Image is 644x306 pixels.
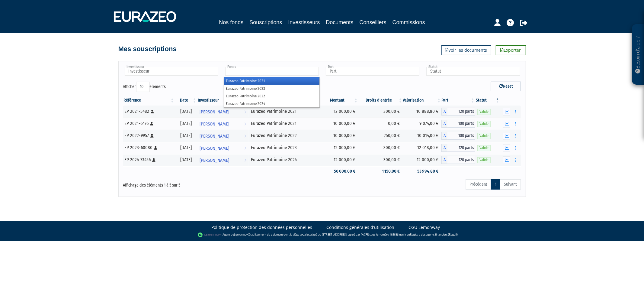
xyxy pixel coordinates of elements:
div: [DATE] [177,145,195,151]
a: Exporter [496,45,526,55]
span: 120 parts [447,156,475,164]
div: EP 2021-5482 [125,108,173,115]
td: 300,00 € [358,106,403,118]
td: 9 074,00 € [403,118,442,130]
span: 100 parts [447,132,475,140]
i: [Français] Personne physique [154,146,158,150]
td: 300,00 € [358,142,403,154]
i: Voir l'investisseur [244,106,246,118]
div: [DATE] [177,120,195,127]
td: 0,00 € [358,118,403,130]
th: Statut : activer pour trier la colonne par ordre d&eacute;croissant [475,95,500,106]
div: EP 2024-73456 [125,157,173,163]
li: Eurazeo Patrimoine 2024 [224,100,319,107]
div: A - Eurazeo Patrimoine 2022 [441,132,475,140]
th: Valorisation: activer pour trier la colonne par ordre croissant [403,95,442,106]
div: EP 2022-9957 [125,132,173,139]
li: Eurazeo Patrimoine 2021 [224,77,319,85]
a: [PERSON_NAME] [197,154,249,166]
th: Investisseur: activer pour trier la colonne par ordre croissant [197,95,249,106]
td: 12 000,00 € [320,154,359,166]
i: [Français] Personne physique [151,134,154,138]
td: 12 000,00 € [320,106,359,118]
div: Eurazeo Patrimoine 2023 [251,145,318,151]
i: [Français] Personne physique [150,122,154,125]
a: Conditions générales d'utilisation [327,224,395,230]
th: Référence : activer pour trier la colonne par ordre croissant [123,95,175,106]
th: Montant: activer pour trier la colonne par ordre croissant [320,95,359,106]
div: - Agent de (établissement de paiement dont le siège social est situé au [STREET_ADDRESS], agréé p... [6,232,638,238]
i: Voir l'investisseur [244,119,246,130]
a: [PERSON_NAME] [197,142,249,154]
img: logo-lemonway.png [198,232,221,238]
span: Valide [477,133,491,139]
span: Valide [477,157,491,163]
a: Documents [326,18,354,27]
a: Souscriptions [249,18,282,28]
a: Voir les documents [441,45,491,55]
span: [PERSON_NAME] [200,155,229,166]
span: [PERSON_NAME] [200,106,229,118]
td: 12 018,00 € [403,142,442,154]
h4: Mes souscriptions [118,45,177,53]
div: A - Eurazeo Patrimoine 2021 [441,108,475,116]
a: CGU Lemonway [409,224,440,230]
th: Droits d'entrée: activer pour trier la colonne par ordre croissant [358,95,403,106]
div: A - Eurazeo Patrimoine 2024 [441,156,475,164]
div: [DATE] [177,132,195,139]
a: [PERSON_NAME] [197,118,249,130]
div: Eurazeo Patrimoine 2024 [251,157,318,163]
span: 120 parts [447,144,475,152]
p: Besoin d'aide ? [635,28,642,82]
i: [Français] Personne physique [151,110,154,113]
span: Valide [477,121,491,127]
div: Eurazeo Patrimoine 2021 [251,108,318,115]
i: Voir l'investisseur [244,155,246,166]
button: Reset [491,82,521,91]
span: Valide [477,109,491,115]
i: Voir l'investisseur [244,143,246,154]
span: Valide [477,145,491,151]
span: 100 parts [447,120,475,128]
a: [PERSON_NAME] [197,130,249,142]
td: 10 000,00 € [320,130,359,142]
a: Nos fonds [219,18,243,27]
a: Registre des agents financiers (Regafi) [410,233,458,236]
td: 53 994,80 € [403,166,442,177]
td: 10 888,80 € [403,106,442,118]
i: Voir l'investisseur [244,131,246,142]
div: A - Eurazeo Patrimoine 2023 [441,144,475,152]
a: Commissions [392,18,425,27]
a: [PERSON_NAME] [197,106,249,118]
span: A [441,108,447,116]
div: A - Eurazeo Patrimoine 2021 [441,120,475,128]
td: 56 000,00 € [320,166,359,177]
td: 300,00 € [358,154,403,166]
i: [Français] Personne physique [152,158,156,162]
td: 10 014,00 € [403,130,442,142]
span: [PERSON_NAME] [200,119,229,130]
th: Date: activer pour trier la colonne par ordre croissant [175,95,197,106]
li: Eurazeo Patrimoine 2023 [224,85,319,92]
td: 12 000,00 € [320,142,359,154]
span: A [441,132,447,140]
a: Lemonway [234,233,248,236]
img: 1732889491-logotype_eurazeo_blanc_rvb.png [114,11,176,22]
a: Politique de protection des données personnelles [212,224,312,230]
label: Afficher éléments [123,82,166,92]
a: Investisseurs [288,18,320,27]
td: 12 000,00 € [403,154,442,166]
div: EP 2021-6476 [125,120,173,127]
div: Affichage des éléments 1 à 5 sur 5 [123,179,284,188]
div: [DATE] [177,157,195,163]
li: Eurazeo Patrimoine 2022 [224,92,319,100]
span: A [441,156,447,164]
a: 1 [491,179,500,190]
td: 10 000,00 € [320,118,359,130]
td: 250,00 € [358,130,403,142]
span: 120 parts [447,108,475,116]
span: [PERSON_NAME] [200,131,229,142]
div: EP 2023-60080 [125,145,173,151]
th: Part: activer pour trier la colonne par ordre croissant [441,95,475,106]
div: Eurazeo Patrimoine 2022 [251,132,318,139]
